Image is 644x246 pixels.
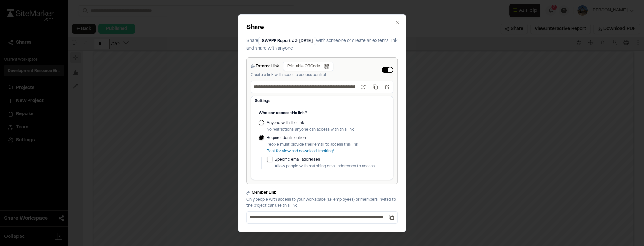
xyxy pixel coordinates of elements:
p: No restrictions, anyone can access with this link [267,127,354,133]
label: External link [256,63,279,69]
label: Member Link [252,190,276,195]
h4: Who can access this link? [259,110,385,116]
div: SWPPP Report #3 [DATE] [258,37,316,45]
p: Create a link with specific access control [251,72,333,78]
label: Require identification [267,135,358,141]
p: People must provide their email to access this link [267,142,358,148]
label: Specific email addresses [275,157,385,163]
h3: Settings [255,98,389,104]
button: Printable QRCode [283,62,333,71]
p: Allow people with matching email addresses to access [275,163,385,169]
p: Only people with access to your workspace (i.e. employees) or members invited to the project can ... [246,197,398,209]
label: Anyone with the link [267,120,354,126]
p: Share with someone or create an external link and share with anyone [246,37,398,52]
p: Best for view and download tracking* [267,148,358,154]
h2: Share [246,23,398,32]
